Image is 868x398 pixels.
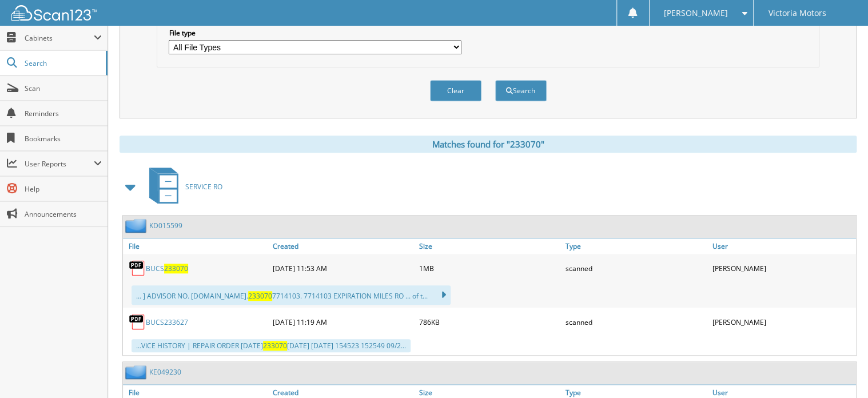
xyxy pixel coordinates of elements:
a: File [123,238,269,254]
a: SERVICE RO [142,164,222,209]
div: [DATE] 11:53 AM [269,257,416,280]
div: scanned [563,311,709,333]
a: User [710,238,856,254]
span: 233070 [164,264,188,273]
span: 233070 [263,341,287,351]
iframe: Chat Widget [811,343,868,398]
div: [DATE] 11:19 AM [269,311,416,333]
button: Clear [430,80,481,101]
span: Scan [25,83,102,93]
span: User Reports [25,159,94,169]
span: Reminders [25,109,102,118]
span: [PERSON_NAME] [664,10,728,17]
span: Search [25,58,100,68]
img: folder2.png [125,218,149,233]
div: Matches found for "233070" [120,136,857,153]
button: Search [495,80,547,101]
a: BUCS233627 [146,317,188,327]
span: 233070 [248,291,272,301]
span: Announcements [25,209,102,219]
div: scanned [563,257,709,280]
span: Cabinets [25,33,94,43]
div: 1MB [416,257,563,280]
a: KD015599 [149,221,182,230]
span: Victoria Motors [768,10,826,17]
a: Type [563,238,709,254]
a: KE049230 [149,367,181,377]
div: [PERSON_NAME] [710,311,856,333]
a: BUCS233070 [146,264,188,273]
a: Created [269,238,416,254]
span: Bookmarks [25,134,102,144]
img: folder2.png [125,365,149,379]
div: ...VICE HISTORY | REPAIR ORDER [DATE] [DATE] [DATE] 154523 152549 09/2... [132,339,411,352]
span: Help [25,184,102,194]
div: ... ] ADVISOR NO. [DOMAIN_NAME]. 7714103. 7714103 EXPIRATION MILES RO ... of t... [132,285,451,305]
a: Size [416,238,563,254]
div: 786KB [416,311,563,333]
img: PDF.png [129,260,146,277]
img: scan123-logo-white.svg [11,5,97,21]
span: SERVICE RO [185,182,222,192]
label: File type [169,28,461,38]
div: [PERSON_NAME] [710,257,856,280]
img: PDF.png [129,313,146,331]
